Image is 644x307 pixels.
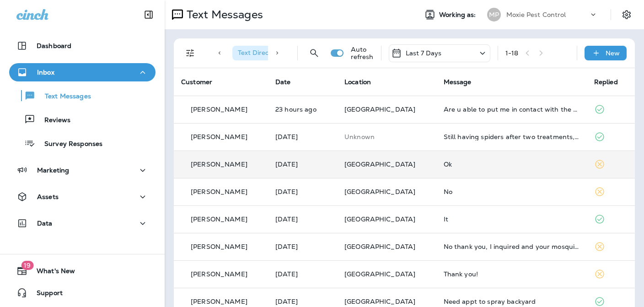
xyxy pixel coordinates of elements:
button: Survey Responses [9,134,156,153]
p: Moxie Pest Control [506,11,566,18]
span: Working as: [439,11,478,19]
p: Aug 19, 2025 02:53 PM [275,188,330,195]
p: Assets [37,193,59,200]
p: [PERSON_NAME] [191,106,247,113]
button: Inbox [9,63,156,81]
p: Marketing [37,167,69,174]
div: Need appt to spray backyard [444,298,580,305]
p: Aug 20, 2025 06:05 PM [275,161,330,168]
span: Support [27,289,63,300]
button: Settings [618,6,635,23]
div: Ok [444,161,580,168]
p: [PERSON_NAME] [191,215,247,223]
button: Text Messages [9,86,156,105]
p: Auto refresh [351,46,374,60]
span: Date [275,78,291,86]
div: It [444,215,580,223]
span: [GEOGRAPHIC_DATA] [344,242,415,251]
p: New [606,49,620,57]
button: Assets [9,188,156,206]
span: Location [344,78,371,86]
p: [PERSON_NAME] [191,188,247,195]
div: MP [487,8,501,22]
button: Collapse Sidebar [136,5,161,24]
button: Reviews [9,110,156,129]
button: Data [9,214,156,232]
p: Text Messages [183,8,263,22]
div: Are u able to put me in contact with the young man who signed me up [444,106,580,113]
div: No thank you, I inquired and your mosquito service was expensive. I get it done through a competi... [444,243,580,250]
p: Dashboard [37,42,71,49]
button: Filters [181,44,199,62]
p: Last 7 Days [406,49,442,57]
p: [PERSON_NAME] [191,298,247,305]
p: Reviews [35,116,70,125]
p: This customer does not have a last location and the phone number they messaged is not assigned to... [344,133,429,140]
button: Dashboard [9,37,156,55]
span: What's New [27,267,75,278]
div: Thank you! [444,270,580,278]
p: [PERSON_NAME] [191,161,247,168]
p: Text Messages [36,92,91,101]
span: [GEOGRAPHIC_DATA] [344,105,415,113]
p: Inbox [37,69,54,76]
p: Aug 19, 2025 11:13 AM [275,243,330,250]
span: [GEOGRAPHIC_DATA] [344,188,415,196]
p: [PERSON_NAME] [191,133,247,140]
p: Survey Responses [35,140,102,149]
p: Data [37,220,53,227]
p: [PERSON_NAME] [191,270,247,278]
p: [PERSON_NAME] [191,243,247,250]
button: Search Messages [305,44,323,62]
div: 1 - 18 [505,49,519,57]
span: Message [444,78,472,86]
button: 19What's New [9,262,156,280]
span: [GEOGRAPHIC_DATA] [344,215,415,223]
button: Marketing [9,161,156,179]
span: 19 [21,261,33,270]
div: No [444,188,580,195]
span: Replied [594,78,618,86]
p: Aug 19, 2025 08:49 AM [275,270,330,278]
div: Still having spiders after two treatments, can you send person out? [444,133,580,140]
button: Support [9,284,156,302]
p: Aug 19, 2025 01:07 PM [275,215,330,223]
span: [GEOGRAPHIC_DATA] [344,270,415,278]
span: [GEOGRAPHIC_DATA] [344,297,415,306]
span: Text Direction : Incoming [238,48,311,57]
p: Aug 19, 2025 08:45 AM [275,298,330,305]
span: Customer [181,78,212,86]
div: Text Direction:Incoming [232,46,326,60]
p: Aug 21, 2025 08:34 AM [275,133,330,140]
p: Aug 21, 2025 05:09 PM [275,106,330,113]
span: [GEOGRAPHIC_DATA] [344,160,415,168]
